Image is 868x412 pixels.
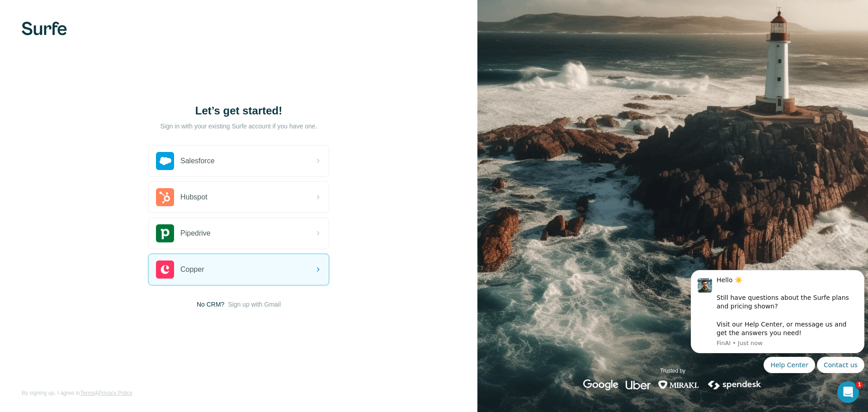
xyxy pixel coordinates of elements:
span: Pipedrive [180,228,211,239]
img: hubspot's logo [156,188,174,206]
img: copper's logo [156,260,174,279]
img: google's logo [583,379,618,390]
a: Terms [80,390,95,396]
h1: Let’s get started! [148,104,329,118]
p: Sign in with your existing Surfe account if you have one. [160,122,317,131]
span: No CRM? [197,300,224,309]
img: salesforce's logo [156,152,174,170]
iframe: Intercom notifications message [687,240,868,388]
img: mirakl's logo [658,379,699,390]
iframe: Intercom live chat [837,381,859,403]
span: By signing up, I agree to & [22,389,132,397]
img: pipedrive's logo [156,224,174,242]
button: Sign up with Gmail [228,300,281,309]
p: Trusted by [660,367,685,375]
span: Salesforce [180,156,215,166]
img: uber's logo [626,379,651,390]
span: 1 [856,381,863,388]
a: Privacy Policy [99,390,132,396]
img: Surfe's logo [22,22,67,35]
span: Hubspot [180,192,208,203]
span: Copper [180,264,204,275]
